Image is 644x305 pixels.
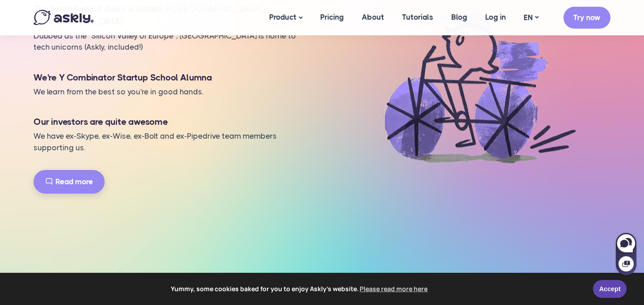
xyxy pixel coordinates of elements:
a: Try now [563,7,610,29]
h4: We're Y Combinator Startup School Alumna [34,71,311,84]
span: Yummy, some cookies baked for you to enjoy Askly's website. [13,282,587,296]
iframe: Askly chat [615,231,637,276]
a: Read more [34,170,105,194]
h4: Our investors are quite awesome [34,115,311,128]
a: Accept [593,280,627,298]
p: Dubbed as the “Silicon Valley of Europe”, [GEOGRAPHIC_DATA] is home to tech unicorns (Askly, incl... [34,30,311,53]
p: We learn from the best so you're in good hands. [34,86,311,98]
img: Askly [34,10,93,25]
p: We have ex-Skype, ex-Wise, ex-Bolt and ex-Pipedrive team members supporting us. [34,131,311,153]
a: learn more about cookies [359,282,429,296]
a: EN [515,11,547,24]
